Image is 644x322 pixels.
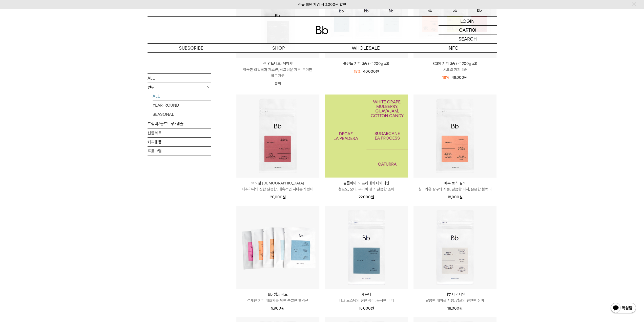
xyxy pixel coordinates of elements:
p: 다크 로스팅의 진한 풍미, 묵직한 바디 [325,297,408,304]
a: ALL [148,74,211,83]
p: WHOLESALE [322,44,409,52]
img: 페루 로스 실바 [413,94,496,178]
a: 드립백/콜드브루/캡슐 [148,119,211,128]
a: LOGIN [439,17,497,26]
p: CART [459,26,471,34]
p: 시즈널 커피 3종 [413,67,496,73]
p: 세븐티 [325,291,408,297]
a: 블렌드 커피 3종 (각 200g x3) [325,61,408,67]
span: 원 [459,306,463,311]
div: 18% [442,74,449,81]
a: 콜롬비아 라 프라데라 디카페인 [325,94,408,178]
a: YEAR-ROUND [153,101,211,110]
span: 원 [282,195,286,199]
p: 페루 로스 실바 [413,180,496,186]
a: SUBSCRIBE [148,44,235,52]
a: SHOP [235,44,322,52]
a: SEASONAL [153,110,211,119]
p: 대추야자의 진한 달콤함, 매혹적인 시나몬의 향미 [236,186,319,192]
a: 콜롬비아 라 프라데라 디카페인 청포도, 오디, 구아바 잼의 달콤한 조화 [325,180,408,192]
span: 원 [371,195,374,199]
a: 프로그램 [148,147,211,156]
a: 커피용품 [148,138,211,146]
p: LOGIN [460,17,475,25]
span: 40,000 [363,69,379,74]
span: 18,000 [447,306,463,311]
span: 22,000 [359,195,374,199]
img: 1000000482_add2_076.jpg [325,94,408,178]
span: 49,000 [452,75,467,80]
span: 16,000 [359,306,374,311]
span: 9,900 [271,306,284,311]
p: (0) [471,26,476,34]
a: 8월의 커피 3종 (각 200g x3) 시즈널 커피 3종 [413,61,496,73]
a: 산 안토니오: 게이샤 향긋한 라일락과 재스민, 싱그러운 자두, 우아한 베르가못 [236,61,319,79]
p: 싱그러운 살구와 자몽, 달콤한 퍼지, 은은한 블랙티 [413,186,496,192]
img: 세븐티 [325,206,408,289]
p: 페루 디카페인 [413,291,496,297]
p: 달콤한 메이플 시럽, 감귤의 편안한 산미 [413,297,496,304]
p: 향긋한 라일락과 재스민, 싱그러운 자두, 우아한 베르가못 [236,67,319,79]
span: 원 [376,69,379,74]
img: 로고 [316,26,328,34]
p: Bb 샘플 세트 [236,291,319,297]
p: 원두 [148,83,211,92]
img: 브라질 사맘바이아 [236,94,319,178]
span: 원 [464,75,467,80]
a: 선물세트 [148,128,211,137]
p: 섬세한 커피 애호가를 위한 특별한 컬렉션 [236,297,319,304]
span: 원 [371,306,374,311]
p: 콜롬비아 라 프라데라 디카페인 [325,180,408,186]
img: 페루 디카페인 [413,206,496,289]
a: Bb 샘플 세트 섬세한 커피 애호가를 위한 특별한 컬렉션 [236,291,319,304]
p: 산 안토니오: 게이샤 [236,61,319,67]
a: 브라질 [DEMOGRAPHIC_DATA] 대추야자의 진한 달콤함, 매혹적인 시나몬의 향미 [236,180,319,192]
span: 18,000 [447,195,463,199]
span: 원 [459,195,463,199]
a: CART (0) [439,26,497,34]
a: 페루 로스 실바 싱그러운 살구와 자몽, 달콤한 퍼지, 은은한 블랙티 [413,180,496,192]
p: 브라질 [DEMOGRAPHIC_DATA] [236,180,319,186]
p: SEARCH [459,34,477,43]
div: 18% [354,68,361,74]
a: 세븐티 다크 로스팅의 진한 풍미, 묵직한 바디 [325,291,408,304]
p: 8월의 커피 3종 (각 200g x3) [413,61,496,67]
p: 청포도, 오디, 구아바 잼의 달콤한 조화 [325,186,408,192]
img: Bb 샘플 세트 [236,206,319,289]
a: 페루 디카페인 달콤한 메이플 시럽, 감귤의 편안한 산미 [413,291,496,304]
a: 신규 회원 가입 시 3,000원 할인 [298,2,346,7]
p: 품절 [236,79,319,89]
p: INFO [409,44,497,52]
span: 20,000 [270,195,286,199]
span: 원 [281,306,284,311]
img: 카카오톡 채널 1:1 채팅 버튼 [610,302,636,314]
a: ALL [153,92,211,101]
